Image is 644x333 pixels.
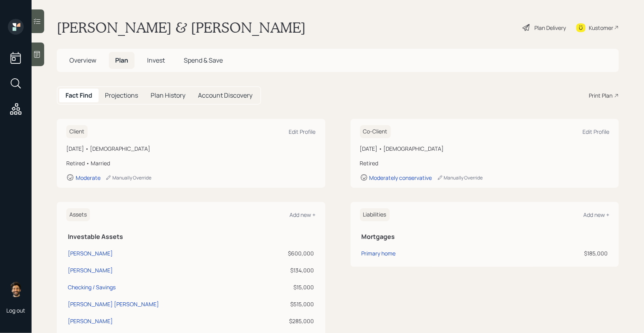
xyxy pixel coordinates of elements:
div: Edit Profile [289,128,316,135]
h6: Client [66,125,88,138]
span: Overview [69,56,96,65]
div: Retired • Married [66,159,316,167]
h5: Projections [105,92,138,99]
div: [PERSON_NAME] [68,317,113,325]
h5: Fact Find [65,92,92,99]
img: eric-schwartz-headshot.png [8,281,24,297]
div: Primary home [362,249,396,257]
div: $600,000 [258,249,314,257]
h5: Mortgages [362,233,608,240]
h5: Plan History [151,92,185,99]
div: $285,000 [258,317,314,325]
div: $515,000 [258,300,314,308]
h6: Assets [66,208,90,221]
div: [PERSON_NAME] [68,249,113,257]
div: Checking / Savings [68,283,116,291]
h6: Co-Client [360,125,391,138]
div: Manually Override [105,174,151,181]
div: Print Plan [589,91,612,100]
span: Spend & Save [184,56,223,65]
h1: [PERSON_NAME] & [PERSON_NAME] [57,19,306,36]
div: Log out [6,307,25,314]
span: Plan [115,56,128,65]
div: $134,000 [258,266,314,274]
div: Edit Profile [582,128,609,135]
div: [PERSON_NAME] [PERSON_NAME] [68,300,159,308]
div: Kustomer [589,24,613,32]
div: [DATE] • [DEMOGRAPHIC_DATA] [66,144,316,153]
div: [DATE] • [DEMOGRAPHIC_DATA] [360,144,610,153]
div: Manually Override [437,174,483,181]
h5: Investable Assets [68,233,314,240]
h5: Account Discovery [198,92,252,99]
div: Moderately conservative [370,174,432,181]
span: Invest [147,56,165,65]
div: [PERSON_NAME] [68,266,113,274]
div: $185,000 [507,249,608,257]
div: Add new + [583,211,609,218]
div: Retired [360,159,610,167]
div: Moderate [76,174,101,181]
h6: Liabilities [360,208,390,221]
div: Plan Delivery [534,24,566,32]
div: $15,000 [258,283,314,291]
div: Add new + [290,211,316,218]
